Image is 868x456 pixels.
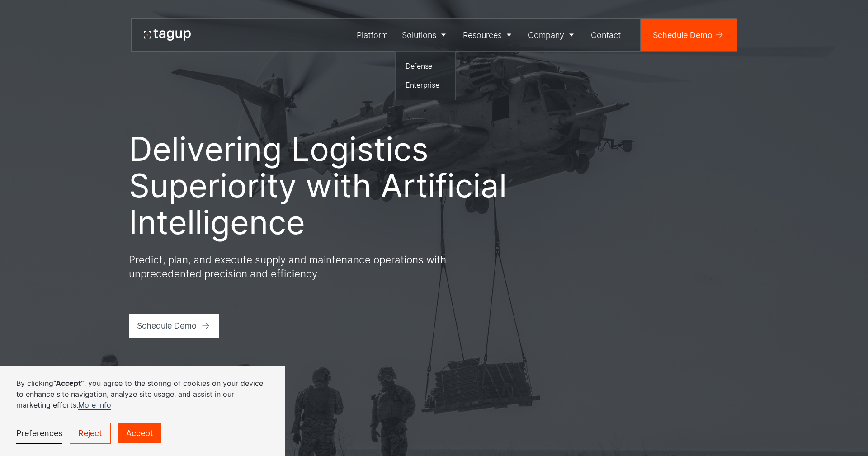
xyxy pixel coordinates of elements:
div: Schedule Demo [653,29,712,41]
div: Enterprise [406,80,445,90]
nav: Solutions [395,51,456,100]
a: Schedule Demo [641,19,737,51]
h1: Delivering Logistics Superiority with Artificial Intelligence [129,131,509,240]
a: Resources [456,19,521,51]
a: Solutions [395,19,456,51]
a: Accept [118,423,161,443]
a: Defense [401,58,449,75]
div: Company [528,29,564,41]
a: More info [78,400,111,410]
div: Contact [591,29,621,41]
div: Solutions [402,29,436,41]
a: Platform [349,19,395,51]
a: Schedule Demo [129,314,219,338]
p: Predict, plan, and execute supply and maintenance operations with unprecedented precision and eff... [129,253,454,281]
a: Company [521,19,584,51]
div: Schedule Demo [137,320,197,332]
p: By clicking , you agree to the storing of cookies on your device to enhance site navigation, anal... [16,378,269,410]
a: Preferences [16,423,62,444]
a: Enterprise [401,77,449,94]
a: Contact [584,19,628,51]
div: Platform [357,29,388,41]
div: Defense [406,61,445,71]
a: Reject [70,423,111,444]
strong: “Accept” [53,379,84,388]
div: Resources [463,29,502,41]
